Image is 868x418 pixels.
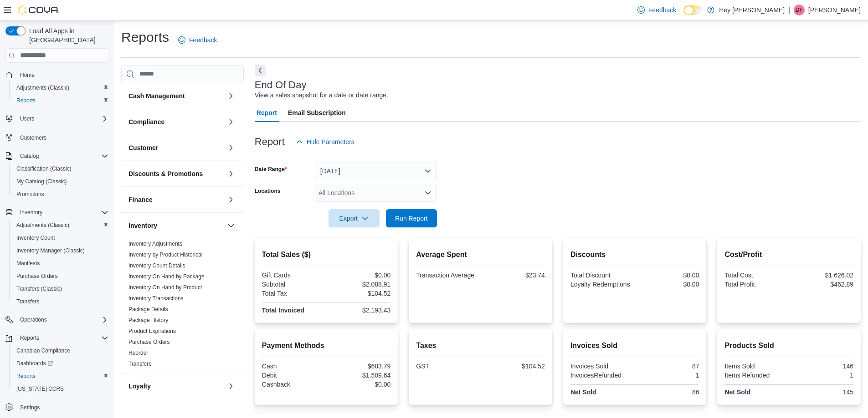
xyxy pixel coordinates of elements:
span: Inventory by Product Historical [128,251,203,258]
span: Hide Parameters [307,137,354,146]
button: Inventory [128,221,224,230]
span: Purchase Orders [128,338,170,346]
h3: Customer [128,143,158,152]
div: 1 [791,372,853,379]
a: Inventory Manager (Classic) [13,245,88,256]
div: $1,626.02 [791,272,853,279]
div: Total Profit [724,281,787,288]
button: Cash Management [128,91,224,101]
button: [DATE] [315,162,437,180]
div: Dawna Fuller [794,5,805,15]
div: Subtotal [262,281,324,288]
span: Inventory [16,207,108,218]
a: Transfers [128,361,151,367]
div: $0.00 [637,272,699,279]
span: Adjustments (Classic) [16,84,69,91]
a: Product Expirations [128,328,176,334]
button: Classification (Classic) [9,162,112,175]
button: Customer [226,142,236,153]
div: Debit [262,372,324,379]
span: Reports [16,373,36,380]
div: 1 [637,372,699,379]
span: Inventory Count [16,234,55,242]
a: Dashboards [9,357,112,370]
span: Classification (Classic) [16,165,72,172]
button: Reports [16,332,43,343]
div: $0.00 [637,281,699,288]
h2: Discounts [570,249,699,260]
button: Manifests [9,257,112,270]
a: Classification (Classic) [13,163,75,174]
a: Reports [13,371,39,382]
span: Home [16,69,108,81]
a: Adjustments (Classic) [13,82,73,93]
h3: Discounts & Promotions [128,169,203,178]
a: Purchase Orders [13,271,62,282]
strong: Net Sold [570,388,596,396]
button: Transfers [9,295,112,308]
p: [PERSON_NAME] [808,5,861,15]
span: Export [334,209,374,227]
button: Home [2,68,112,81]
span: Operations [20,316,47,323]
button: Customer [128,143,224,152]
a: Package Details [128,306,168,312]
button: Adjustments (Classic) [9,81,112,94]
button: Export [329,209,380,227]
span: Product Expirations [128,327,176,335]
span: Dashboards [13,358,108,369]
h2: Total Sales ($) [262,249,391,260]
span: Feedback [648,5,676,15]
span: Reports [13,95,108,106]
a: Home [16,70,38,81]
button: Reports [2,332,112,344]
a: Inventory Count [13,232,59,243]
span: Canadian Compliance [13,345,108,356]
button: Operations [2,313,112,326]
a: Package History [128,317,168,323]
span: Report [257,104,277,122]
button: Catalog [16,151,42,161]
img: Cova [18,5,59,15]
h3: Inventory [128,221,157,230]
div: Inventory [121,238,244,373]
button: Reports [9,94,112,107]
span: Users [16,113,108,124]
div: Loyalty Redemptions [570,281,633,288]
span: Promotions [13,189,108,200]
div: Invoices Sold [570,363,633,370]
span: Package Details [128,306,168,313]
button: Open list of options [424,189,431,196]
div: $1,509.64 [328,372,390,379]
button: Discounts & Promotions [128,169,224,178]
button: Purchase Orders [9,270,112,282]
span: Inventory Transactions [128,295,184,302]
span: DF [796,5,803,15]
div: InvoicesRefunded [570,372,633,379]
span: Transfers [16,298,39,305]
h3: Finance [128,195,153,204]
button: Catalog [2,150,112,162]
span: Reports [13,371,108,382]
span: Transfers (Classic) [13,283,108,294]
a: Inventory Transactions [128,295,184,302]
h3: End Of Day [255,80,307,91]
div: 87 [637,363,699,370]
span: Settings [16,402,108,413]
button: Users [16,113,38,124]
a: Canadian Compliance [13,345,74,356]
div: Transaction Average [416,272,478,279]
button: Transfers (Classic) [9,282,112,295]
button: Cash Management [226,91,236,101]
h1: Reports [121,28,169,46]
span: Reorder [128,349,148,357]
h2: Taxes [416,340,545,351]
a: Reorder [128,350,148,356]
span: Manifests [16,260,40,267]
div: $462.89 [791,281,853,288]
span: Inventory Count [13,232,108,243]
div: $0.00 [328,381,390,388]
a: Feedback [175,31,221,49]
